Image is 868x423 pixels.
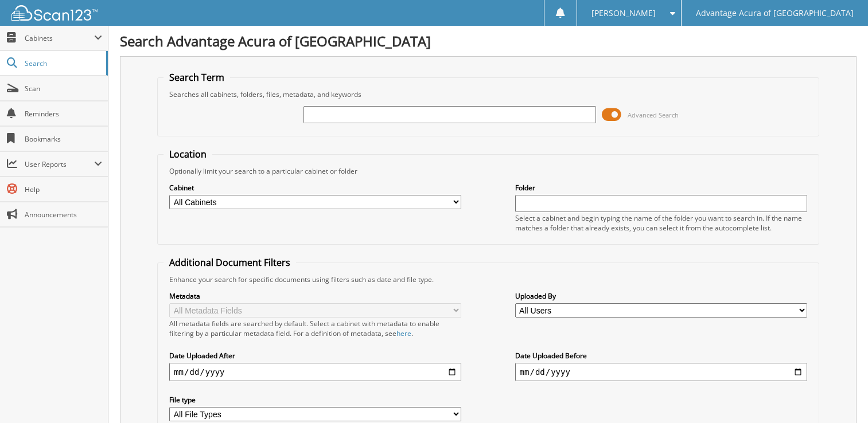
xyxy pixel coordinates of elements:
[164,148,212,160] legend: Location
[696,10,854,17] span: Advantage Acura of [GEOGRAPHIC_DATA]
[169,351,461,361] label: Date Uploaded After
[164,256,296,269] legend: Additional Document Filters
[25,185,102,194] span: Help
[120,32,857,50] h1: Search Advantage Acura of [GEOGRAPHIC_DATA]
[169,183,461,193] label: Cabinet
[25,58,100,68] span: Search
[591,10,656,17] span: [PERSON_NAME]
[515,363,807,381] input: end
[169,363,461,381] input: start
[628,111,679,119] span: Advanced Search
[11,5,98,21] img: scan123-logo-white.svg
[25,33,94,43] span: Cabinets
[515,351,807,361] label: Date Uploaded Before
[25,159,94,169] span: User Reports
[25,84,102,93] span: Scan
[396,328,411,338] a: here
[169,319,461,338] div: All metadata fields are searched by default. Select a cabinet with metadata to enable filtering b...
[164,275,813,284] div: Enhance your search for specific documents using filters such as date and file type.
[164,166,813,176] div: Optionally limit your search to a particular cabinet or folder
[515,183,807,193] label: Folder
[164,71,230,84] legend: Search Term
[169,395,461,405] label: File type
[25,109,102,119] span: Reminders
[515,213,807,233] div: Select a cabinet and begin typing the name of the folder you want to search in. If the name match...
[515,291,807,301] label: Uploaded By
[164,89,813,99] div: Searches all cabinets, folders, files, metadata, and keywords
[169,291,461,301] label: Metadata
[25,210,102,220] span: Announcements
[25,134,102,144] span: Bookmarks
